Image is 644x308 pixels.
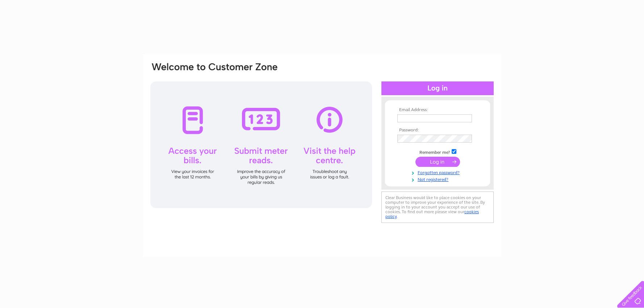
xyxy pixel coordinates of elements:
a: cookies policy [385,209,479,219]
th: Password: [396,128,480,133]
td: Remember me? [396,148,480,155]
th: Email Address: [396,107,480,113]
input: Submit [415,157,460,167]
a: Forgotten password? [397,169,480,176]
div: Clear Business would like to place cookies on your computer to improve your experience of the sit... [381,191,494,223]
a: Not registered? [397,176,480,182]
